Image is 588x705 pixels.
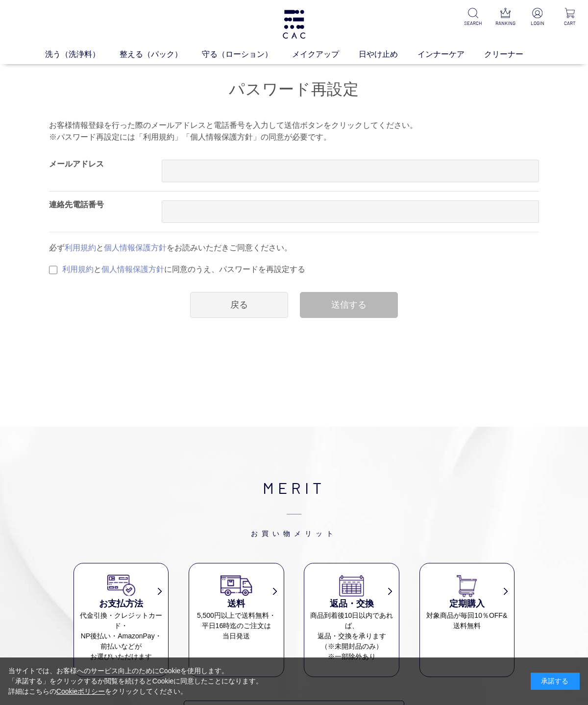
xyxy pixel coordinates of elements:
a: 定期購入 対象商品が毎回10％OFF&送料無料 [420,573,514,631]
dd: 代金引換・クレジットカード・ NP後払い・AmazonPay・ 前払いなどが お選びいただけます [74,610,168,662]
p: お客様情報登録を行った際のメールアドレスと電話番号を入力して送信ボタンをクリックしてください。 ※パスワード再設定には「利用規約」「個人情報保護方針」の同意が必要です。 [49,120,539,143]
dd: 商品到着後10日以内であれば、 返品・交換を承ります （※未開封品のみ） ※一部除外あり [304,610,398,662]
a: 戻る [190,292,288,318]
a: RANKING [495,8,515,27]
p: CART [560,20,580,27]
dd: 5,500円以上で送料無料・ 平日16時迄のご注文は 当日発送 [189,610,283,641]
a: CART [560,8,580,27]
a: 個人情報保護方針 [104,243,167,252]
label: 連絡先電話番号 [49,200,104,209]
a: メイクアップ [292,49,359,60]
a: 返品・交換 商品到着後10日以内であれば、返品・交換を承ります（※未開封品のみ）※一部除外あり [304,573,398,662]
h1: パスワード再設定 [49,79,539,100]
a: 日やけ止め [359,49,417,60]
div: 当サイトでは、お客様へのサービス向上のためにCookieを使用します。 「承諾する」をクリックするか閲覧を続けるとCookieに同意したことになります。 詳細はこちらの をクリックしてください。 [8,666,263,697]
span: 必ず と をお読みいただきご同意ください。 [49,243,292,252]
a: LOGIN [527,8,548,27]
label: メールアドレス [49,160,104,168]
a: 洗う（洗浄料） [45,49,120,60]
p: RANKING [495,20,515,27]
p: LOGIN [527,20,548,27]
a: お支払方法 代金引換・クレジットカード・NP後払い・AmazonPay・前払いなどがお選びいただけます [74,573,168,662]
a: Cookieポリシー [56,687,105,695]
a: SEARCH [463,8,483,27]
a: 送料 5,500円以上で送料無料・平日16時迄のご注文は当日発送 [189,573,283,641]
h3: 返品・交換 [304,597,398,610]
h3: 定期購入 [420,597,514,610]
img: logo [281,10,307,39]
a: インナーケア [417,49,484,60]
div: 承諾する [531,673,580,690]
a: 利用規約 [62,265,94,273]
label: と に同意のうえ、パスワードを再設定する [62,265,305,273]
div: 送信する [300,292,398,318]
h3: 送料 [189,597,283,610]
a: クリーナー [484,49,543,60]
a: 個人情報保護方針 [101,265,164,273]
h3: お支払方法 [74,597,168,610]
dd: 対象商品が毎回10％OFF& 送料無料 [420,610,514,631]
span: お買い物メリット [73,499,514,538]
h2: MERIT [73,476,514,538]
a: 守る（ローション） [202,49,292,60]
a: 整える（パック） [120,49,202,60]
p: SEARCH [463,20,483,27]
a: 利用規約 [65,243,96,252]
